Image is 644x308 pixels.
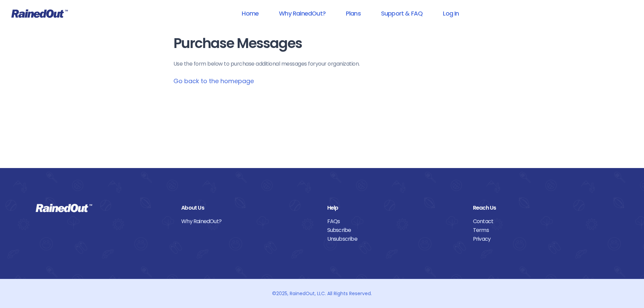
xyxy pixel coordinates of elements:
[173,36,471,51] h1: Purchase Messages
[327,217,463,226] a: FAQs
[181,204,317,212] div: About Us
[337,6,369,21] a: Plans
[473,235,609,243] a: Privacy
[173,60,471,68] p: Use the form below to purchase additional messages for your organization .
[327,235,463,243] a: Unsubscribe
[270,6,334,21] a: Why RainedOut?
[473,204,609,212] div: Reach Us
[173,77,254,85] a: Go back to the homepage
[372,6,431,21] a: Support & FAQ
[327,226,463,235] a: Subscribe
[473,226,609,235] a: Terms
[233,6,267,21] a: Home
[181,217,317,226] a: Why RainedOut?
[434,6,468,21] a: Log In
[327,204,463,212] div: Help
[473,217,609,226] a: Contact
